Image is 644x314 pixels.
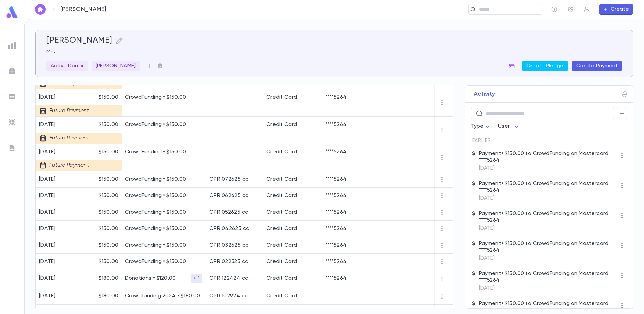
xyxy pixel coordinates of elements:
button: Create [599,4,633,15]
div: OPR 022525 cc [209,258,248,265]
p: $180.00 [99,293,118,300]
p: Donations • $120.00 [125,275,191,283]
div: [DATE] [39,176,56,183]
p: Mrs. [46,49,622,55]
div: Credit Card [266,275,297,282]
div: [DATE] [39,242,56,249]
span: User [498,124,510,129]
span: Earlier [472,138,491,143]
div: User [498,120,520,133]
p: $180.00 [99,275,118,282]
h5: [PERSON_NAME] [46,36,112,46]
div: Type [471,120,492,133]
p: Crowdfunding 2024 • $180.00 [125,293,202,300]
p: CrowdFunding • $150.00 [125,225,202,232]
p: $150.00 [99,225,118,232]
p: Payment • $150.00 to CrowdFunding on Mastercard ****5264 [479,300,617,314]
div: [DATE] [39,225,56,232]
p: CrowdFunding • $150.00 [125,192,202,199]
p: $150.00 [99,209,118,216]
p: [PERSON_NAME] [60,6,106,13]
div: [DATE] [39,293,56,300]
div: OPR 042625 cc [209,225,249,232]
span: + 1 [191,276,202,281]
p: Payment • $150.00 to CrowdFunding on Mastercard ****5264 [479,270,617,284]
p: [DATE] [479,195,617,202]
img: logo [5,5,19,19]
div: Active Donor [46,61,88,71]
p: CrowdFunding • $150.00 [125,176,202,183]
div: [DATE] [39,258,56,265]
div: [DATE] [39,121,90,128]
img: letters_grey.7941b92b52307dd3b8a917253454ce1c.svg [8,144,16,152]
p: $150.00 [85,121,118,128]
p: Payment • $150.00 to CrowdFunding on Mastercard ****5264 [479,210,617,224]
p: $150.00 [99,242,118,249]
div: Credit Card [266,121,297,128]
img: imports_grey.530a8a0e642e233f2baf0ef88e8c9fcb.svg [8,118,16,126]
p: CrowdFunding • $150.00 [125,209,202,216]
div: Credit Card [266,192,297,199]
p: [DATE] [479,255,617,262]
div: OPR 072625 cc [209,176,249,183]
div: OPR 122424 cc [209,275,248,282]
p: Payment • $150.00 to CrowdFunding on Mastercard ****5264 [479,240,617,254]
div: Credit Card [266,258,297,265]
p: [PERSON_NAME] [96,63,136,69]
img: batches_grey.339ca447c9d9533ef1741baa751efc33.svg [8,93,16,101]
p: Payment • $150.00 to CrowdFunding on Mastercard ****5264 [479,180,617,194]
img: home_white.a664292cf8c1dea59945f0da9f25487c.svg [36,7,44,12]
button: Create Payment [572,61,622,71]
div: OPR 052625 cc [209,209,248,216]
div: Credit Card [266,293,297,300]
div: Credit Card [266,209,297,216]
div: OPR 102924 cc [209,293,248,300]
p: $150.00 [85,94,118,101]
img: campaigns_grey.99e729a5f7ee94e3726e6486bddda8f1.svg [8,67,16,75]
button: Activity [474,86,495,102]
button: Create Pledge [522,61,568,71]
div: [DATE] [39,192,56,199]
div: OPR 062625 cc [209,192,249,199]
div: Credit Card [266,176,297,183]
p: CrowdFunding • $150.00 [125,242,202,249]
p: CrowdFunding • $150.00 [125,121,202,128]
p: [DATE] [479,165,617,172]
div: Credit Card [266,225,297,232]
div: Credit Card [266,94,297,101]
div: Credit Card [266,242,297,249]
p: $150.00 [85,149,118,155]
span: Type [471,124,484,129]
div: OPR 032625 cc [209,242,249,249]
img: reports_grey.c525e4749d1bce6a11f5fe2a8de1b229.svg [8,41,16,50]
p: Payment • $150.00 to CrowdFunding on Mastercard ****5264 [479,150,617,164]
div: Future Payment [36,160,93,171]
div: Future Payment [36,105,93,116]
div: [DATE] [39,149,90,155]
p: Active Donor [51,63,84,69]
p: CrowdFunding • $150.00 [125,149,202,155]
div: [PERSON_NAME] [92,61,140,71]
div: Future Payment [36,133,93,144]
div: [DATE] [39,94,90,101]
p: CrowdFunding • $150.00 [125,258,202,265]
div: [DATE] [39,275,56,282]
div: Credit Card [266,149,297,155]
p: $150.00 [99,192,118,199]
div: + 1 [191,274,202,283]
p: [DATE] [479,225,617,232]
p: $150.00 [99,176,118,183]
p: [DATE] [479,285,617,292]
p: $150.00 [99,258,118,265]
p: CrowdFunding • $150.00 [125,94,202,101]
div: [DATE] [39,209,56,216]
